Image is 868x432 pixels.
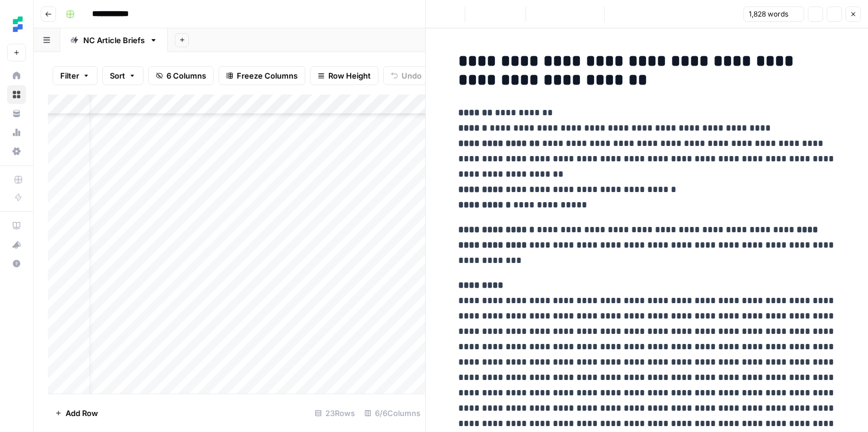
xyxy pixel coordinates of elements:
div: What's new? [8,236,25,254]
button: Help + Support [7,254,26,273]
button: Undo [383,66,429,85]
button: Sort [102,66,143,85]
a: Home [7,66,26,85]
a: Browse [7,85,26,104]
span: Row Height [328,70,371,82]
div: 23 Rows [310,404,360,423]
a: Settings [7,142,26,161]
button: Freeze Columns [218,66,305,85]
a: Your Data [7,104,26,123]
img: Ten Speed Logo [7,14,28,35]
span: 6 Columns [167,70,206,82]
button: Add Row [48,404,105,423]
a: NC Article Briefs [60,28,168,52]
button: What's new? [7,235,26,254]
span: 1,828 words [749,9,788,20]
span: Filter [60,70,79,82]
button: 1,828 words [743,7,804,22]
button: Workspace: Ten Speed [7,9,26,39]
div: NC Article Briefs [83,34,145,46]
span: Add Row [66,407,98,419]
a: AirOps Academy [7,216,26,235]
span: Undo [402,70,422,82]
a: Usage [7,123,26,142]
span: Freeze Columns [237,70,298,82]
div: 6/6 Columns [360,404,425,423]
button: 6 Columns [148,66,214,85]
button: Row Height [310,66,378,85]
span: Sort [110,70,125,82]
button: Filter [53,66,97,85]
